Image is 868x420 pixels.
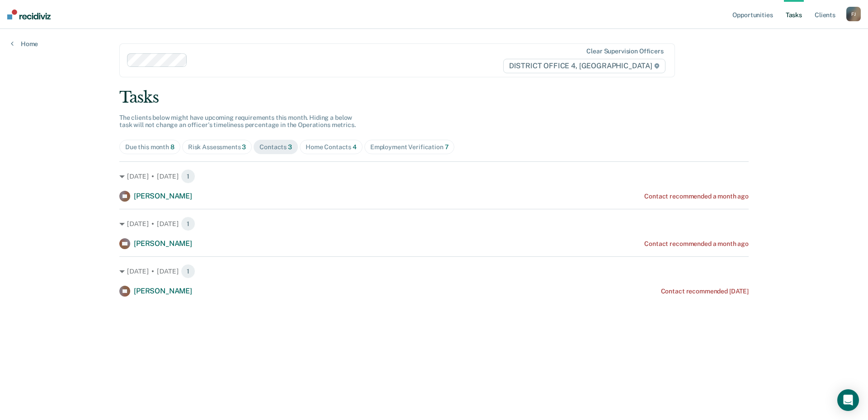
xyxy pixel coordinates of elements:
div: Contact recommended [DATE] [661,288,749,295]
div: Tasks [119,88,749,107]
span: 1 [181,264,195,278]
div: [DATE] • [DATE] 1 [119,264,749,278]
span: The clients below might have upcoming requirements this month. Hiding a below task will not chang... [119,114,356,129]
span: 8 [170,143,175,151]
span: [PERSON_NAME] [134,287,192,295]
span: 3 [288,143,292,151]
span: DISTRICT OFFICE 4, [GEOGRAPHIC_DATA] [503,59,665,73]
span: 1 [181,169,195,184]
span: [PERSON_NAME] [134,239,192,248]
div: Clear supervision officers [586,47,663,55]
span: 7 [445,143,449,151]
div: Risk Assessments [188,143,246,151]
div: Due this month [125,143,175,151]
div: [DATE] • [DATE] 1 [119,169,749,184]
div: Open Intercom Messenger [837,389,859,411]
span: [PERSON_NAME] [134,192,192,200]
span: 4 [353,143,357,151]
a: Home [11,40,38,48]
div: Contact recommended a month ago [644,193,749,200]
div: Contact recommended a month ago [644,240,749,248]
div: Contacts [259,143,292,151]
div: [DATE] • [DATE] 1 [119,217,749,231]
img: Recidiviz [7,9,51,19]
div: Home Contacts [306,143,357,151]
span: 1 [181,217,195,231]
span: 3 [242,143,246,151]
div: Employment Verification [370,143,449,151]
button: FJ [846,7,861,21]
div: F J [846,7,861,21]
